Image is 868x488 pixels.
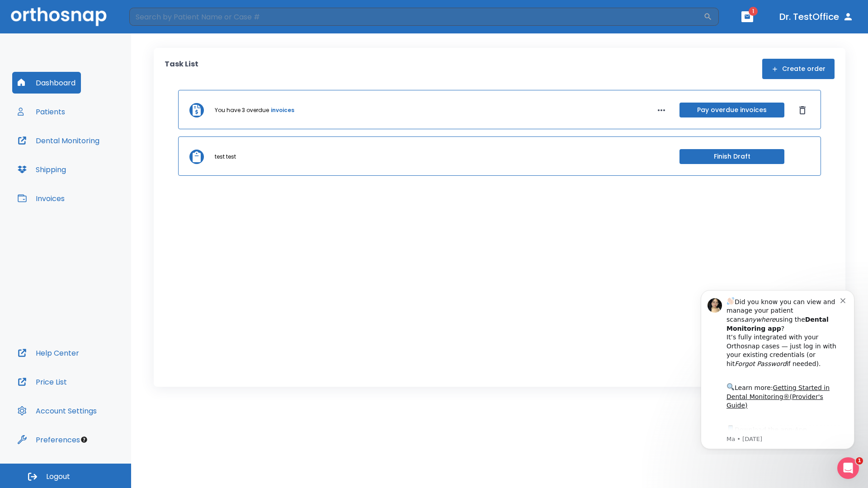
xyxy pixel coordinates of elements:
[12,101,71,122] button: Patients
[679,149,784,164] button: Finish Draft
[12,429,85,450] button: Preferences
[39,153,153,161] p: Message from Ma, sent 5w ago
[12,342,85,364] button: Help Center
[856,457,863,465] span: 1
[153,14,160,21] button: Dismiss notification
[215,106,269,114] p: You have 3 overdue
[762,59,835,79] button: Create order
[39,142,153,188] div: Download the app: | ​ Let us know if you need help getting started!
[776,9,857,25] button: Dr. TestOffice
[12,188,70,209] button: Invoices
[215,153,236,161] p: test test
[679,103,784,117] button: Pay overdue invoices
[12,72,81,94] button: Dashboard
[687,282,868,455] iframe: Intercom notifications message
[12,159,71,180] button: Shipping
[837,457,859,479] iframe: Intercom live chat
[46,472,70,482] span: Logout
[271,106,294,114] a: invoices
[12,400,102,422] button: Account Settings
[39,144,120,160] a: App Store
[12,130,105,151] button: Dental Monitoring
[749,7,758,16] span: 1
[165,59,198,79] p: Task List
[129,8,703,26] input: Search by Patient Name or Case #
[12,371,72,393] button: Price List
[795,103,810,117] button: Dismiss
[80,436,88,444] div: Tooltip anchor
[11,7,107,26] img: Orthosnap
